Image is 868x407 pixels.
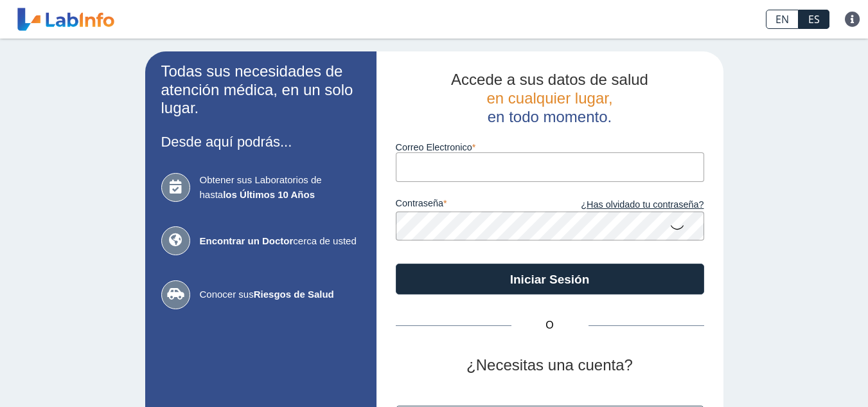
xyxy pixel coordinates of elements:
a: EN [766,10,799,29]
span: en cualquier lugar, [486,89,612,107]
b: Encontrar un Doctor [200,235,294,246]
span: O [511,318,589,333]
a: ES [799,10,829,29]
span: en todo momento. [488,108,612,125]
span: cerca de usted [200,234,360,249]
a: ¿Has olvidado tu contraseña? [550,198,704,212]
b: Riesgos de Salud [254,289,334,300]
button: Iniciar Sesión [396,264,704,294]
label: contraseña [396,198,550,212]
label: Correo Electronico [396,142,704,152]
h2: ¿Necesitas una cuenta? [396,356,704,375]
span: Accede a sus datos de salud [451,71,648,88]
span: Conocer sus [200,287,360,302]
h3: Desde aquí podrás... [161,134,360,150]
b: los Últimos 10 Años [223,189,315,200]
span: Obtener sus Laboratorios de hasta [200,173,360,202]
h2: Todas sus necesidades de atención médica, en un solo lugar. [161,62,360,118]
